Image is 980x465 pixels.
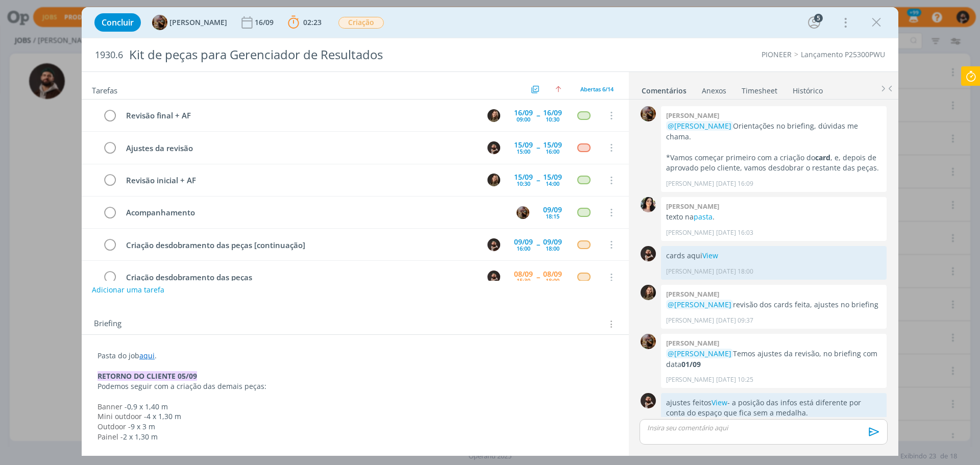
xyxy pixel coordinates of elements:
span: [DATE] 16:03 [716,228,753,237]
img: A [641,106,656,121]
span: [DATE] 16:09 [716,179,753,188]
p: 4 x 1,30 m [97,411,613,422]
span: Banner - [97,402,127,411]
span: 02:23 [303,17,322,27]
span: Mini outdoor - [97,411,146,421]
div: 15/09 [543,174,562,181]
span: 0,9 x 1,40 m [127,402,168,411]
div: 16/09 [543,109,562,116]
div: 09:00 [517,116,530,122]
div: Ajustes da revisão [121,142,478,155]
img: D [641,393,656,408]
span: Concluir [102,18,134,27]
img: D [487,141,500,154]
div: 15/09 [543,141,562,149]
span: [PERSON_NAME] [169,19,227,26]
p: Orientações no briefing, dúvidas me chama. [666,121,881,142]
p: revisão dos cards feita, ajustes no briefing [666,300,881,310]
span: Outdoor - [97,422,131,431]
div: dialog [82,7,898,456]
strong: 01/09 [681,359,701,369]
b: [PERSON_NAME] [666,202,719,211]
div: 15:00 [517,149,530,154]
p: 2 x 1,30 m [97,432,613,442]
a: Histórico [792,81,823,96]
a: Lançamento P25300PWU [801,50,885,59]
p: ajustes feitos - a posição das infos está diferente por conta do espaço que fica sem a medalha. [666,398,881,419]
p: [PERSON_NAME] [666,267,714,276]
img: D [487,271,500,283]
img: J [487,109,500,122]
p: [PERSON_NAME] [666,228,714,237]
a: PIONEER [762,50,792,59]
p: texto na . [666,212,881,222]
p: cards aqui [666,251,881,261]
strong: RETORNO DO CLIENTE 05/09 [97,371,197,381]
span: Briefing [94,317,121,331]
div: 09/09 [514,238,533,246]
p: [PERSON_NAME] [666,375,714,384]
a: Timesheet [741,81,778,96]
div: 16:00 [546,149,559,154]
div: Revisão final + AF [121,109,478,122]
div: 18:15 [546,213,559,219]
div: Acompanhamento [121,206,507,219]
div: 15:30 [517,278,530,283]
img: J [487,174,500,186]
img: J [641,285,656,300]
span: -- [536,241,540,248]
span: -- [536,177,540,184]
img: arrow-up.svg [555,86,561,92]
span: [DATE] 10:25 [716,375,753,384]
button: D [486,237,501,252]
p: [PERSON_NAME] [666,179,714,188]
a: View [712,398,727,407]
span: @[PERSON_NAME] [668,121,731,131]
button: D [486,140,501,155]
button: 02:23 [285,14,324,31]
div: 09/09 [543,238,562,246]
img: D [641,246,656,261]
div: 14:00 [546,181,559,186]
a: Comentários [641,81,687,96]
span: -- [536,144,540,151]
div: Anexos [702,86,726,96]
a: pasta [694,212,713,222]
span: [DATE] 09:37 [716,316,753,325]
span: 1930.6 [95,50,123,61]
div: 18:00 [546,278,559,283]
span: -- [536,274,540,281]
img: A [641,334,656,349]
b: [PERSON_NAME] [666,111,719,120]
div: 18:00 [546,246,559,251]
div: 16/09 [514,109,533,116]
img: T [641,197,656,212]
div: Criação desdobramento das peças [121,271,478,284]
p: Temos ajustes da revisão, no briefing com data [666,349,881,370]
p: 9 x 3 m [97,422,613,432]
button: D [486,270,501,285]
div: 10:30 [517,181,530,186]
button: A [515,205,530,220]
div: 15/09 [514,141,533,149]
button: Concluir [94,13,141,32]
img: D [487,238,500,251]
button: A[PERSON_NAME] [152,15,227,30]
span: Painel - [97,432,123,442]
span: Abertas 6/14 [580,85,614,93]
p: [PERSON_NAME] [666,316,714,325]
span: [DATE] 18:00 [716,267,753,276]
button: Adicionar uma tarefa [91,281,165,299]
div: 16/09 [255,19,276,26]
button: 5 [806,14,822,31]
div: 5 [814,14,823,22]
div: 09/09 [543,206,562,213]
a: aqui [139,351,155,360]
b: [PERSON_NAME] [666,338,719,348]
div: Criação desdobramento das peças [continuação] [121,239,478,252]
button: J [486,173,501,188]
b: [PERSON_NAME] [666,289,719,299]
div: 08/09 [543,271,562,278]
div: 15/09 [514,174,533,181]
span: Criação [338,17,384,29]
